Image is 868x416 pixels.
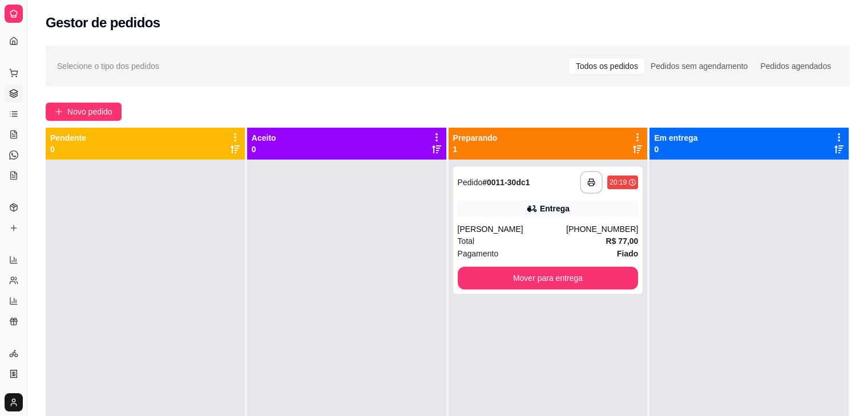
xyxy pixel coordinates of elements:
[617,249,638,258] strong: Fiado
[458,235,475,247] span: Total
[482,178,530,187] strong: # 0011-30dc1
[46,103,122,121] button: Novo pedido
[458,267,639,289] button: Mover para entrega
[654,144,697,155] p: 0
[654,132,697,144] p: Em entrega
[46,14,160,32] h2: Gestor de pedidos
[609,178,627,187] div: 20:19
[570,58,644,74] div: Todos os pedidos
[458,178,483,187] span: Pedido
[644,58,754,74] div: Pedidos sem agendamento
[453,132,498,144] p: Preparando
[540,203,570,214] div: Entrega
[754,58,837,74] div: Pedidos agendados
[458,247,499,260] span: Pagamento
[453,144,498,155] p: 1
[50,144,86,155] p: 0
[566,223,638,235] div: [PHONE_NUMBER]
[605,236,638,246] strong: R$ 77,00
[252,132,276,144] p: Aceito
[50,132,86,144] p: Pendente
[57,60,159,72] span: Selecione o tipo dos pedidos
[252,144,276,155] p: 0
[67,105,112,118] span: Novo pedido
[55,108,63,116] span: plus
[458,223,567,235] div: [PERSON_NAME]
